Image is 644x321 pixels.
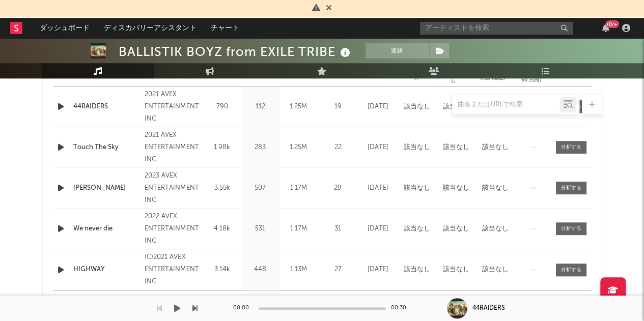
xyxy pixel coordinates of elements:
div: 該当なし [439,142,473,153]
div: 該当なし [400,183,434,193]
div: 44RAIDERS [472,304,505,313]
div: 該当なし [479,183,513,193]
div: BALLISTIK BOYZ from EXILE TRIBE [119,43,353,60]
a: [PERSON_NAME] [73,183,140,193]
div: 2022 AVEX ENTERTAINMENT INC. [145,211,200,247]
div: 531 [244,224,277,234]
div: 448 [244,265,277,275]
div: 31 [320,224,356,234]
div: 507 [244,183,277,193]
div: [DATE] [361,265,395,275]
div: 3.14k [206,265,239,275]
div: 該当なし [479,265,513,275]
div: 3.55k [206,183,239,193]
div: 27 [320,265,356,275]
div: 1.25M [282,142,315,153]
a: ディスカバリーアシスタント [97,18,204,38]
a: Touch The Sky [73,142,140,153]
div: 1.17M [282,224,315,234]
div: {0/+ [605,20,619,28]
div: 20 88 [297,295,353,307]
div: 該当なし [400,142,434,153]
div: 2023 AVEX ENTERTAINMENT INC. [145,170,200,207]
button: {0/+ [602,24,609,32]
a: ダッシュボード [33,18,97,38]
div: 該当なし [439,183,473,193]
a: We never die [73,224,140,234]
a: チャート [204,18,246,38]
button: 追跡 [366,43,429,59]
div: [DATE] [361,142,395,153]
div: 該当なし [479,142,513,153]
div: 2021 AVEX ENTERTAINMENT INC. [145,89,200,125]
div: 該当なし [479,224,513,234]
div: 283 [244,142,277,153]
input: アーティストを検索 [420,22,573,35]
a: HIGHWAY [73,265,140,275]
div: (C)2021 AVEX ENTERTAINMENT INC. [145,251,200,288]
div: 00:30 [391,302,411,314]
div: 該当なし [400,224,434,234]
div: 該当なし [400,265,434,275]
input: 曲名またはURLで検索 [453,101,560,109]
div: 29 [320,183,356,193]
div: 22 [320,142,356,153]
span: 却下する [326,5,332,13]
div: 該当なし [439,224,473,234]
div: [DATE] [361,224,395,234]
div: 1.17M [282,183,315,193]
div: 00:00 [233,302,254,314]
div: 2021 AVEX ENTERTAINMENT INC. [145,129,200,166]
div: 該当なし [439,265,473,275]
div: 4.18k [206,224,239,234]
div: 1.13M [282,265,315,275]
div: 1.98k [206,142,239,153]
div: [DATE] [361,183,395,193]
